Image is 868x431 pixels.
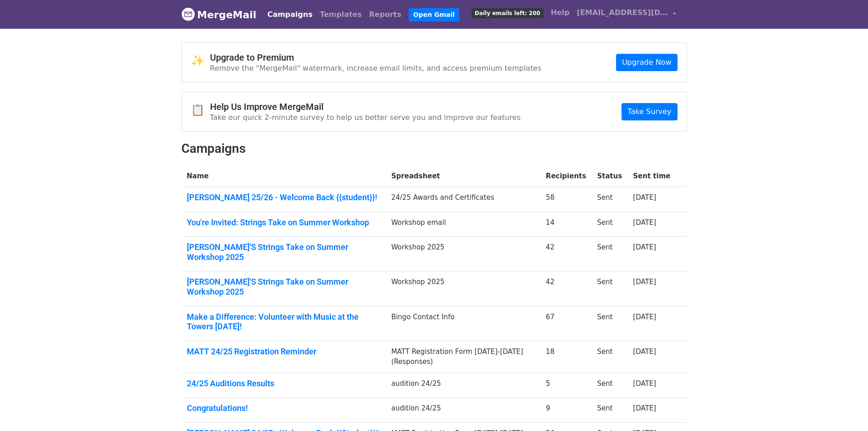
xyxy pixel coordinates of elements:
td: Sent [591,341,627,373]
td: MATT Registration Form [DATE]-[DATE] (Responses) [386,341,540,373]
th: Sent time [627,166,676,187]
th: Name [181,166,386,187]
td: Workshop email [386,212,540,237]
a: You're Invited: Strings Take on Summer Workshop [187,218,380,228]
td: Sent [591,187,627,212]
p: Take our quick 2-minute survey to help us better serve you and improve our features [210,113,521,122]
span: [EMAIL_ADDRESS][DOMAIN_NAME] [577,7,668,18]
a: MergeMail [181,5,257,24]
a: [PERSON_NAME] 25/26 - Welcome Back {{student}}! [187,192,380,203]
td: 24/25 Awards and Certificates [386,187,540,212]
a: [DATE] [633,278,656,286]
td: audition 24/25 [386,373,540,398]
span: 📋 [191,104,210,117]
a: Campaigns [264,5,316,24]
td: 9 [540,398,592,423]
a: Open Gmail [409,8,459,21]
td: Workshop 2025 [386,271,540,306]
img: MergeMail logo [181,7,195,21]
a: [DATE] [633,348,656,356]
td: audition 24/25 [386,398,540,423]
a: [EMAIL_ADDRESS][DOMAIN_NAME] [573,4,680,25]
a: 24/25 Auditions Results [187,379,380,389]
a: [DATE] [633,313,656,321]
td: Sent [591,398,627,423]
a: [PERSON_NAME]'S Strings Take on Summer Workshop 2025 [187,242,380,262]
a: Congratulations! [187,403,380,413]
td: Workshop 2025 [386,237,540,271]
span: ✨ [191,54,210,68]
h4: Help Us Improve MergeMail [210,101,521,112]
td: 58 [540,187,592,212]
a: Take Survey [621,103,677,120]
a: Reports [365,5,405,24]
td: Sent [591,373,627,398]
td: 18 [540,341,592,373]
span: Daily emails left: 200 [472,8,544,18]
a: [DATE] [633,243,656,251]
td: 67 [540,306,592,341]
th: Spreadsheet [386,166,540,187]
h4: Upgrade to Premium [210,52,542,63]
th: Status [591,166,627,187]
h2: Campaigns [181,141,687,156]
a: Daily emails left: 200 [468,4,547,22]
a: MATT 24/25 Registration Reminder [187,347,380,357]
td: 5 [540,373,592,398]
td: 42 [540,271,592,306]
a: Templates [316,5,365,24]
a: Help [547,4,573,22]
a: Make a Difference: Volunteer with Music at the Towers [DATE]! [187,312,380,332]
a: [DATE] [633,218,656,227]
td: Bingo Contact Info [386,306,540,341]
td: Sent [591,237,627,271]
p: Remove the "MergeMail" watermark, increase email limits, and access premium templates [210,63,542,73]
th: Recipients [540,166,592,187]
td: Sent [591,212,627,237]
td: Sent [591,271,627,306]
a: Upgrade Now [616,54,677,71]
a: [PERSON_NAME]'S Strings Take on Summer Workshop 2025 [187,277,380,296]
td: 14 [540,212,592,237]
td: 42 [540,237,592,271]
a: [DATE] [633,379,656,388]
a: [DATE] [633,404,656,412]
td: Sent [591,306,627,341]
a: [DATE] [633,193,656,202]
